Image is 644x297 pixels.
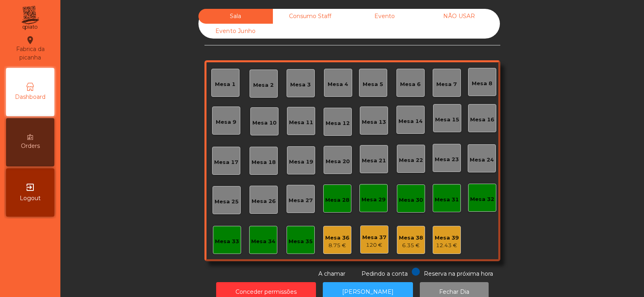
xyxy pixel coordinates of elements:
[361,196,386,204] div: Mesa 29
[198,24,273,39] div: Evento Junho
[424,270,493,277] span: Reserva na próxima hora
[362,234,386,242] div: Mesa 37
[25,182,35,192] i: exit_to_app
[6,35,54,62] div: Fabrica da picanha
[361,270,408,277] span: Pedindo a conta
[470,195,494,203] div: Mesa 32
[289,197,313,205] div: Mesa 27
[215,80,235,88] div: Mesa 1
[253,81,274,89] div: Mesa 2
[399,156,423,164] div: Mesa 22
[214,158,238,166] div: Mesa 17
[20,4,40,32] img: qpiato
[363,80,383,88] div: Mesa 5
[399,196,423,204] div: Mesa 30
[252,197,276,205] div: Mesa 26
[470,156,494,164] div: Mesa 24
[20,194,41,203] span: Logout
[252,158,276,166] div: Mesa 18
[362,157,386,165] div: Mesa 21
[326,158,350,166] div: Mesa 20
[435,196,459,204] div: Mesa 31
[472,80,492,88] div: Mesa 8
[362,118,386,126] div: Mesa 13
[398,117,423,125] div: Mesa 14
[435,116,459,124] div: Mesa 15
[325,196,349,204] div: Mesa 28
[273,9,347,24] div: Consumo Staff
[399,234,423,242] div: Mesa 38
[435,242,459,250] div: 12.43 €
[362,241,386,249] div: 120 €
[400,80,421,88] div: Mesa 6
[252,119,277,127] div: Mesa 10
[325,242,349,250] div: 8.75 €
[325,234,349,242] div: Mesa 36
[21,142,40,150] span: Orders
[215,198,239,206] div: Mesa 25
[470,116,494,124] div: Mesa 16
[435,234,459,242] div: Mesa 39
[289,119,313,127] div: Mesa 11
[347,9,422,24] div: Evento
[215,238,239,246] div: Mesa 33
[399,242,423,250] div: 6.35 €
[290,81,311,89] div: Mesa 3
[435,156,459,164] div: Mesa 23
[25,35,35,45] i: location_on
[15,93,45,101] span: Dashboard
[422,9,496,24] div: NÃO USAR
[326,119,350,127] div: Mesa 12
[216,118,236,126] div: Mesa 9
[289,158,313,166] div: Mesa 19
[328,80,348,88] div: Mesa 4
[436,80,457,88] div: Mesa 7
[198,9,273,24] div: Sala
[318,270,345,277] span: A chamar
[289,238,313,246] div: Mesa 35
[251,238,275,246] div: Mesa 34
